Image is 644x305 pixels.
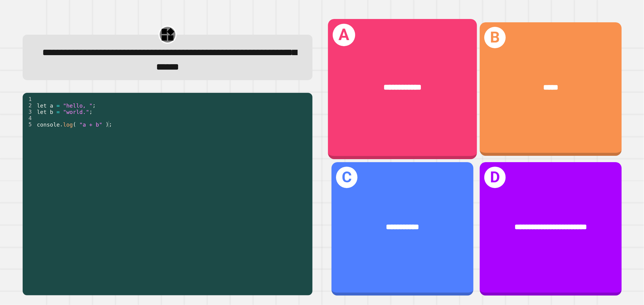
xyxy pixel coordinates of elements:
div: 2 [23,102,36,108]
div: 1 [23,96,36,102]
h1: B [484,27,506,48]
h1: A [333,24,355,46]
div: 4 [23,115,36,121]
h1: C [336,167,357,188]
h1: D [484,167,506,188]
div: 5 [23,121,36,127]
div: 3 [23,108,36,115]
